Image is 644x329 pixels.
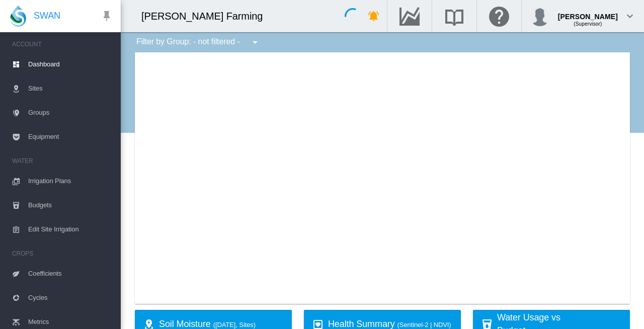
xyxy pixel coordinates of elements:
md-icon: icon-menu-down [249,36,261,48]
img: profile.jpg [530,6,550,26]
md-icon: Go to the Data Hub [397,10,422,22]
md-icon: icon-pin [101,10,113,22]
span: ACCOUNT [12,36,113,52]
span: (Supervisor) [574,21,602,27]
span: Cycles [28,286,113,310]
md-icon: Search the knowledge base [442,10,466,22]
span: Dashboard [28,52,113,76]
span: (Sentinel-2 | NDVI) [397,321,451,328]
span: Edit Site Irrigation [28,217,113,241]
div: Filter by Group: - not filtered - [129,32,268,52]
button: icon-bell-ring [364,6,384,26]
button: icon-menu-down [245,32,265,52]
span: WATER [12,153,113,169]
span: Budgets [28,193,113,217]
md-icon: icon-bell-ring [368,10,380,22]
span: Groups [28,101,113,125]
md-icon: icon-chevron-down [624,10,636,22]
span: ([DATE], Sites) [213,321,256,328]
span: Equipment [28,125,113,149]
span: Coefficients [28,262,113,286]
span: CROPS [12,245,113,262]
span: Sites [28,76,113,101]
md-icon: Click here for help [487,10,511,22]
div: [PERSON_NAME] Farming [141,9,272,23]
span: Irrigation Plans [28,169,113,193]
img: SWAN-Landscape-Logo-Colour-drop.png [10,6,26,27]
div: [PERSON_NAME] [558,8,618,18]
span: SWAN [34,10,60,22]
